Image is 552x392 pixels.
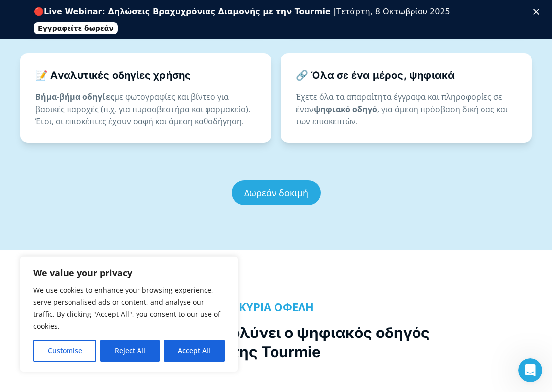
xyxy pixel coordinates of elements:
h4: 🔗 Όλα σε ένα μέρος, ψηφιακά [296,68,517,83]
p: We value your privacy [33,267,225,279]
a: Δωρεάν δοκιμή [232,180,321,205]
div: 🔴 Τετάρτη, 8 Οκτωβρίου 2025 [34,7,450,17]
button: Customise [33,340,96,362]
iframe: Intercom live chat [518,358,542,382]
strong: ψηφιακό οδηγό [314,104,377,114]
h4: 📝 Αναλυτικές οδηγίες χρήσης [35,68,256,83]
strong: Βήμα-βήμα οδηγίες [35,91,114,102]
a: Εγγραφείτε δωρεάν [34,22,118,34]
p: Έχετε όλα τα απαραίτητα έγγραφα και πληροφορίες σε έναν , για άμεση πρόσβαση δική σας και των επι... [296,91,517,128]
p: We use cookies to enhance your browsing experience, serve personalised ads or content, and analys... [33,284,225,332]
button: Accept All [164,340,225,362]
h2: Πώς σας διευκολύνει ο ψηφιακός οδηγός της Tourmie [113,323,439,362]
button: Reject All [100,340,159,362]
span: ΚΥΡΙΑ ΟΦΕΛΗ [239,299,314,314]
b: Live Webinar: Δηλώσεις Βραχυχρόνιας Διαμονής με την Tourmie | [44,7,336,16]
p: με φωτογραφίες και βίντεο για βασικές παροχές (π.χ. για πυροσβεστήρα και φαρμακείο). Έτσι, οι επι... [35,91,256,128]
div: Κλείσιμο [533,9,543,15]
